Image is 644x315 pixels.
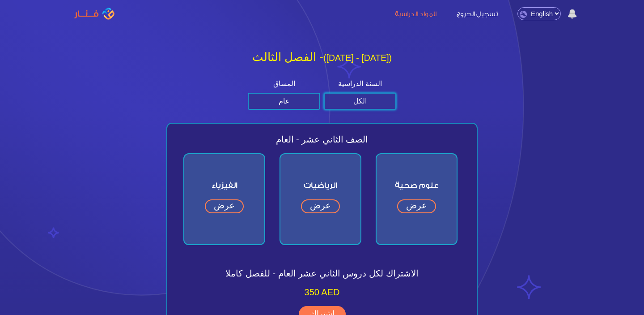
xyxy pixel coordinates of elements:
span: علوم صحية [377,172,457,198]
a: عرض [301,199,340,213]
a: عرض [397,199,436,213]
span: الرياضيات [280,172,360,198]
label: السنة الدراسية [324,78,396,89]
span: الفيزياء [184,172,264,198]
img: language.png [520,11,527,18]
span: الاشتراك لكل دروس الثاني عشر العام - للفصل كاملا [176,263,468,284]
span: الصف الثاني عشر - العام [176,133,468,146]
a: عرض [205,199,244,213]
a: تسجيل الخروج [448,9,507,18]
span: 350 AED [305,287,340,297]
a: المواد الدراسية [386,9,445,18]
img: bell_icon_inactive.png [568,9,577,19]
small: ([DATE] - [DATE]) [323,53,392,63]
label: المساق [248,78,320,89]
h2: الفصل الثالث - [163,50,481,64]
